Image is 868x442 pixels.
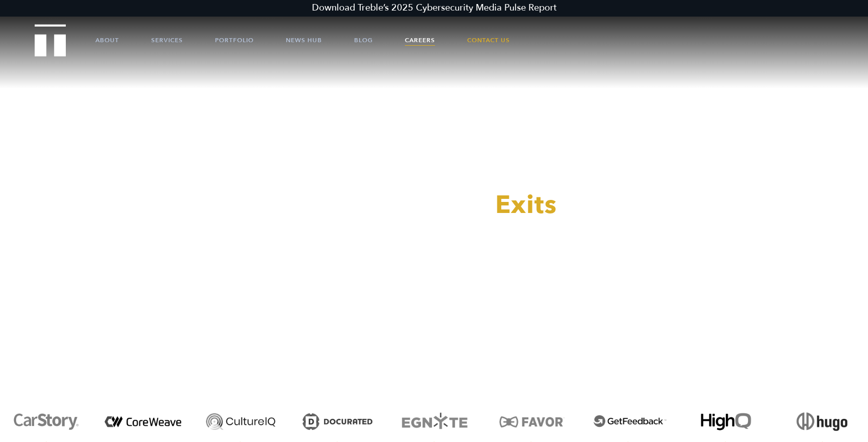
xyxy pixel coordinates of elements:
[485,402,577,441] img: Favor logo
[95,25,119,55] a: About
[286,25,322,55] a: News Hub
[467,25,510,55] a: Contact Us
[35,24,66,56] img: Treble logo
[215,25,254,55] a: Portfolio
[405,25,435,55] a: Careers
[388,402,480,441] img: Egnyte logo
[495,188,557,222] span: Exits
[354,25,373,55] a: Blog
[582,402,674,441] img: Get Feedback logo
[291,402,383,441] img: Docurated logo
[151,25,183,55] a: Services
[194,402,286,441] img: Culture IQ logo
[776,402,868,441] img: Hugo logo
[679,402,771,441] img: High IQ logo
